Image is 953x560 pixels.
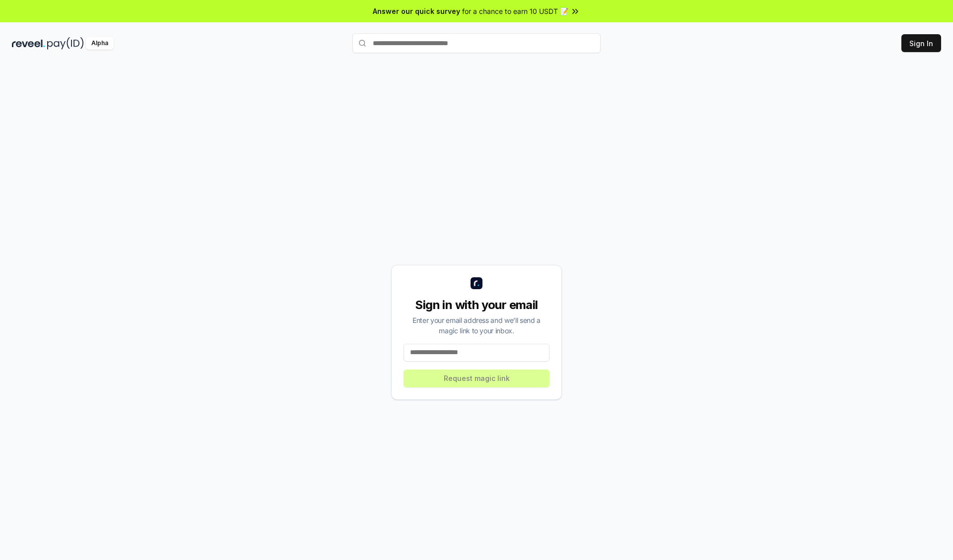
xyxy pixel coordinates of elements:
span: for a chance to earn 10 USDT 📝 [462,6,568,16]
span: Answer our quick survey [373,6,460,16]
div: Sign in with your email [404,297,549,313]
img: logo_small [471,277,482,289]
button: Sign In [901,34,941,52]
img: reveel_dark [12,37,45,50]
div: Enter your email address and we’ll send a magic link to your inbox. [404,315,549,336]
img: pay_id [47,37,84,50]
div: Alpha [86,37,114,50]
